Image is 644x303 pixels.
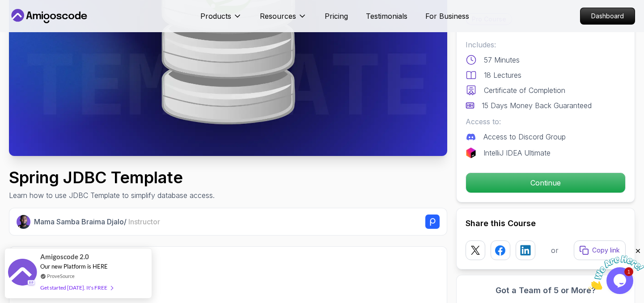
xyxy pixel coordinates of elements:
a: Testimonials [366,11,407,21]
p: or [551,245,559,256]
p: Certificate of Completion [484,85,565,96]
button: Products [200,11,242,29]
a: ProveSource [47,272,75,280]
p: Copy link [592,246,620,255]
button: Resources [260,11,307,29]
span: Instructor [128,217,160,226]
p: Mama Samba Braima Djalo / [34,216,160,227]
h2: What you will learn [20,257,436,270]
iframe: chat widget [589,247,644,290]
img: provesource social proof notification image [8,259,37,288]
p: Dashboard [580,8,635,24]
button: Continue [466,173,626,193]
span: Our new Platform is HERE [40,263,108,270]
h2: Share this Course [466,217,626,230]
p: Access to: [466,116,626,127]
img: Nelson Djalo [17,215,30,229]
p: Resources [260,11,296,21]
p: IntelliJ IDEA Ultimate [483,147,551,158]
p: Learn how to use JDBC Template to simplify database access. [9,190,215,201]
p: 18 Lectures [484,70,521,80]
p: 57 Minutes [484,55,520,65]
h3: Got a Team of 5 or More? [466,284,626,297]
p: 15 Days Money Back Guaranteed [482,100,592,111]
a: For Business [425,11,469,21]
a: Dashboard [580,8,635,25]
h1: Spring JDBC Template [9,168,215,186]
div: Get started [DATE]. It's FREE [40,282,113,293]
button: Copy link [574,240,626,260]
p: Access to Discord Group [483,131,566,142]
p: Products [200,11,231,21]
p: Includes: [466,39,626,50]
p: Continue [466,173,625,193]
span: Amigoscode 2.0 [40,252,89,262]
img: jetbrains logo [466,147,476,158]
a: Pricing [325,11,348,21]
